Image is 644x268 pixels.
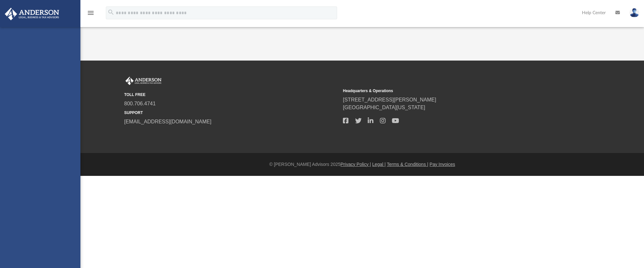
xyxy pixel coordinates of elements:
a: 800.706.4741 [124,101,156,106]
a: Pay Invoices [429,162,455,167]
a: [STREET_ADDRESS][PERSON_NAME] [343,97,436,102]
img: Anderson Advisors Platinum Portal [124,77,163,85]
small: TOLL FREE [124,92,338,98]
div: © [PERSON_NAME] Advisors 2025 [80,161,644,168]
a: Privacy Policy | [341,162,371,167]
a: Terms & Conditions | [387,162,428,167]
img: User Pic [630,8,639,17]
i: menu [87,9,95,17]
a: menu [87,12,95,17]
a: [EMAIL_ADDRESS][DOMAIN_NAME] [124,119,211,124]
i: search [107,9,115,16]
img: Anderson Advisors Platinum Portal [3,8,61,20]
small: Headquarters & Operations [343,88,557,94]
a: [GEOGRAPHIC_DATA][US_STATE] [343,105,425,110]
small: SUPPORT [124,110,338,116]
a: Legal | [372,162,386,167]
